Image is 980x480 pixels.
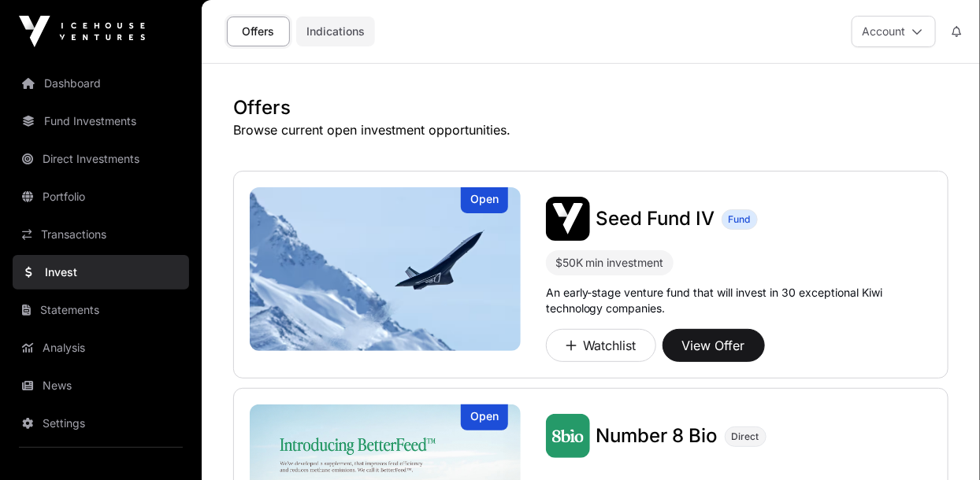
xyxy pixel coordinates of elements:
[596,207,715,230] span: Seed Fund IV
[233,120,948,139] p: Browse current open investment opportunities.
[732,430,759,443] span: Direct
[555,253,664,272] div: $50K min investment
[596,423,718,449] a: Number 8 Bio
[13,330,189,365] a: Analysis
[729,213,751,226] span: Fund
[13,104,189,138] a: Fund Investments
[546,250,674,275] div: $50K min investment
[13,406,189,441] a: Settings
[596,206,715,231] a: Seed Fund IV
[13,217,189,252] a: Transactions
[13,142,189,176] a: Direct Investments
[546,414,590,458] img: Number 8 Bio
[296,17,375,46] a: Indications
[546,197,590,241] img: Seed Fund IV
[852,16,936,47] button: Account
[13,255,189,290] a: Invest
[546,285,932,316] p: An early-stage venture fund that will invest in 30 exceptional Kiwi technology companies.
[461,187,508,213] div: Open
[13,293,189,327] a: Statements
[663,329,765,362] button: View Offer
[233,95,948,120] h1: Offers
[596,424,718,447] span: Number 8 Bio
[546,329,656,362] button: Watchlist
[250,187,521,351] a: Seed Fund IVOpen
[13,66,189,101] a: Dashboard
[227,17,290,46] a: Offers
[250,187,521,351] img: Seed Fund IV
[19,16,145,47] img: Icehouse Ventures Logo
[901,404,980,480] iframe: Chat Widget
[461,404,508,430] div: Open
[13,368,189,403] a: News
[13,179,189,214] a: Portfolio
